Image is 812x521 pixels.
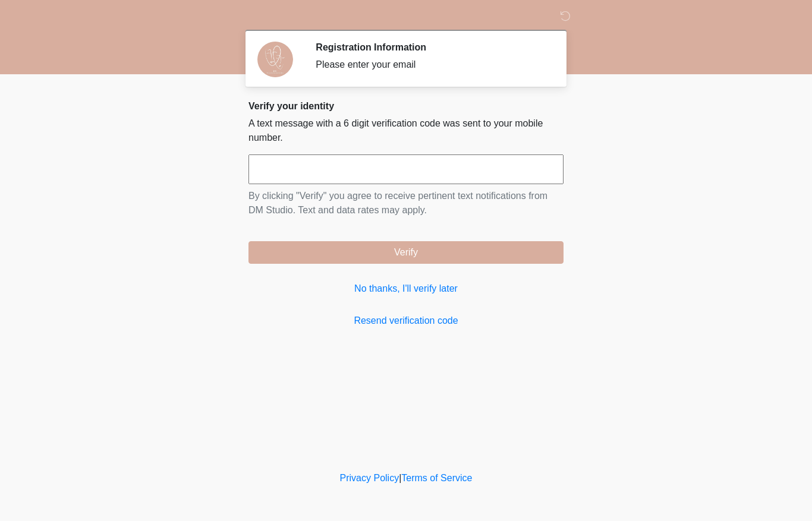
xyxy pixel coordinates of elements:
img: DM Studio Logo [237,9,252,24]
a: Privacy Policy [340,473,399,483]
p: By clicking "Verify" you agree to receive pertinent text notifications from DM Studio. Text and d... [248,189,564,217]
img: Agent Avatar [257,42,293,77]
p: A text message with a 6 digit verification code was sent to your mobile number. [248,116,564,145]
a: Resend verification code [248,314,564,328]
div: Please enter your email [316,58,546,72]
a: Terms of Service [401,473,472,483]
a: | [399,473,401,483]
a: No thanks, I'll verify later [248,282,564,296]
h2: Registration Information [316,42,546,53]
h2: Verify your identity [248,100,564,112]
button: Verify [248,241,564,264]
